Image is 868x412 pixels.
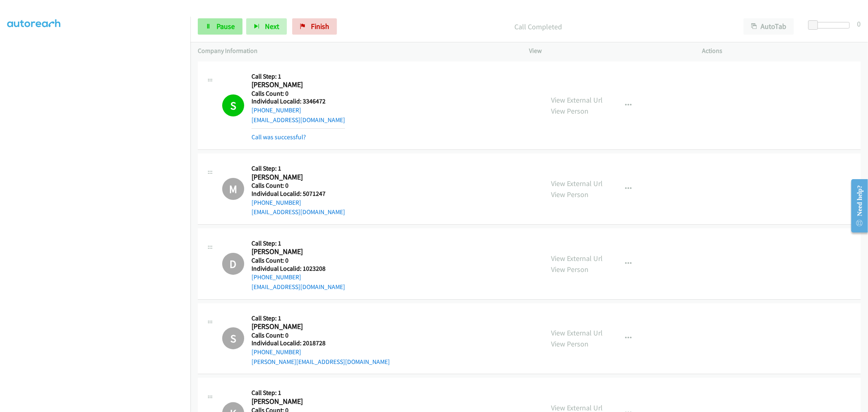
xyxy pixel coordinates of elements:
div: 0 [857,18,861,29]
a: View External Url [551,254,603,263]
h5: Individual Localid: 2018728 [251,339,390,347]
a: [PERSON_NAME][EMAIL_ADDRESS][DOMAIN_NAME] [251,358,390,366]
a: View External Url [551,95,603,105]
a: [PHONE_NUMBER] [251,106,301,114]
a: View Person [551,190,589,199]
a: [EMAIL_ADDRESS][DOMAIN_NAME] [251,116,345,124]
h1: S [222,94,244,116]
a: View Person [551,106,589,116]
h5: Calls Count: 0 [251,256,345,265]
a: View External Url [551,179,603,188]
a: [PHONE_NUMBER] [251,273,301,281]
h5: Call Step: 1 [251,239,345,248]
h5: Calls Count: 0 [251,182,345,190]
a: [PHONE_NUMBER] [251,348,301,356]
a: View External Url [551,328,603,337]
h2: [PERSON_NAME] [251,322,336,331]
h1: M [222,178,244,200]
a: View Person [551,265,589,274]
h2: [PERSON_NAME] [251,247,336,256]
h1: D [222,253,244,275]
p: Call Completed [348,21,729,32]
h5: Call Step: 1 [251,72,345,81]
h1: S [222,327,244,349]
p: Actions [702,46,861,56]
a: Finish [292,18,337,35]
h2: [PERSON_NAME] [251,397,336,406]
h5: Individual Localid: 5071247 [251,190,345,198]
h5: Call Step: 1 [251,389,345,397]
a: [EMAIL_ADDRESS][DOMAIN_NAME] [251,208,345,216]
a: [PHONE_NUMBER] [251,199,301,206]
span: Next [265,22,279,31]
p: View [529,46,688,56]
h5: Calls Count: 0 [251,90,345,98]
a: View Person [551,339,589,348]
p: Company Information [198,46,515,56]
button: Next [246,18,287,35]
h5: Individual Localid: 3346472 [251,97,345,105]
span: Finish [311,22,329,31]
h2: [PERSON_NAME] [251,80,336,90]
h5: Calls Count: 0 [251,331,390,340]
a: Pause [198,18,243,35]
button: AutoTab [743,18,794,35]
span: Pause [216,22,235,31]
h2: [PERSON_NAME] [251,173,336,182]
h5: Call Step: 1 [251,314,390,322]
iframe: Dialpad [7,24,190,411]
h5: Call Step: 1 [251,164,345,173]
h5: Individual Localid: 1023208 [251,265,345,273]
iframe: Resource Center [845,173,868,238]
a: [EMAIL_ADDRESS][DOMAIN_NAME] [251,283,345,291]
div: Delay between calls (in seconds) [812,22,850,28]
a: Call was successful? [251,133,306,141]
